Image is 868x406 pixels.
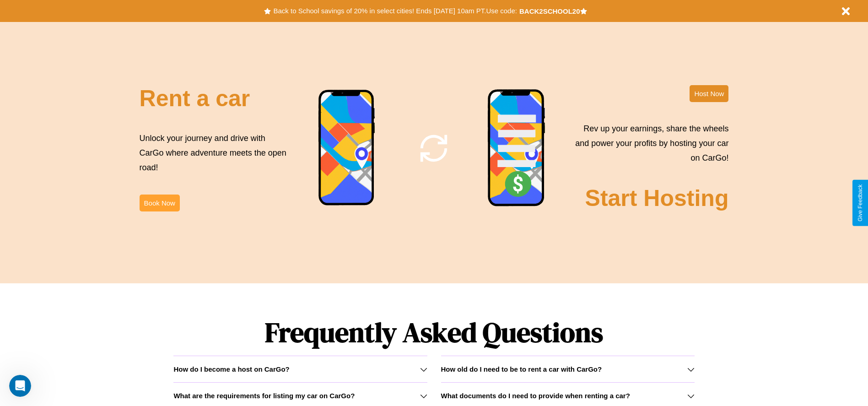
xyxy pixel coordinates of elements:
[690,85,728,102] button: Host Now
[140,195,180,211] button: Book Now
[441,365,602,373] h3: How old do I need to be to rent a car with CarGo?
[173,309,694,356] h1: Frequently Asked Questions
[441,392,630,400] h3: What documents do I need to provide when renting a car?
[140,85,250,112] h2: Rent a car
[519,7,580,15] b: BACK2SCHOOL20
[570,121,728,166] p: Rev up your earnings, share the wheels and power your profits by hosting your car on CarGo!
[173,392,355,400] h3: What are the requirements for listing my car on CarGo?
[857,184,863,222] div: Give Feedback
[271,5,519,17] button: Back to School savings of 20% in select cities! Ends [DATE] 10am PT.Use code:
[140,131,290,175] p: Unlock your journey and drive with CarGo where adventure meets the open road!
[585,185,729,211] h2: Start Hosting
[318,89,376,207] img: phone
[173,365,289,373] h3: How do I become a host on CarGo?
[487,89,546,208] img: phone
[9,375,31,397] iframe: Intercom live chat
